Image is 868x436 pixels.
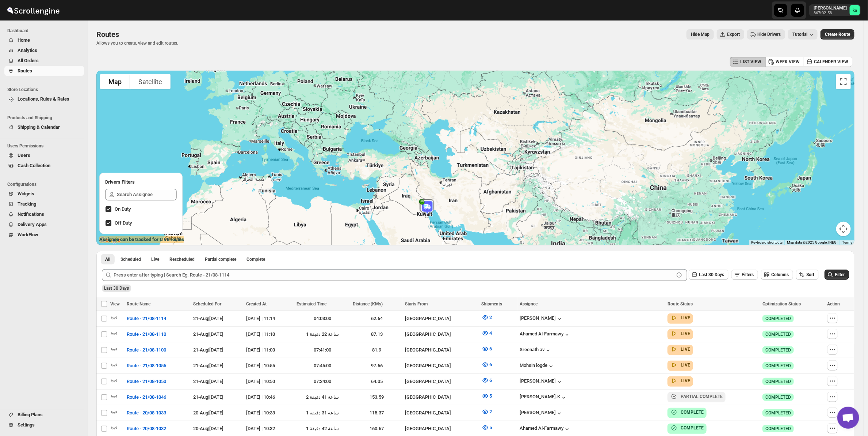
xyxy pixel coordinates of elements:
[127,425,166,432] span: Route - 20/08-1032
[853,8,857,13] text: ka
[353,331,401,338] div: 87.13
[353,346,401,354] div: 81.9
[194,426,224,431] span: 20-Aug | [DATE]
[482,301,502,307] span: Shipments
[297,315,349,322] div: 04:03:00
[806,272,814,277] span: Sort
[405,315,477,322] div: [GEOGRAPHIC_DATA]
[771,272,789,277] span: Columns
[681,347,690,352] b: LIVE
[96,40,178,46] p: Allows you to create, view and edit routes.
[699,272,724,277] span: Last 30 Days
[297,425,349,432] div: 1 ساعة 42 دقيقة
[246,394,292,401] div: [DATE] | 10:46
[297,394,349,401] div: 2 ساعة 41 دقيقة
[18,124,60,130] span: Shipping & Calendar
[821,29,854,40] button: Create Route
[765,363,791,369] span: COMPLETED
[405,425,477,432] div: [GEOGRAPHIC_DATA]
[490,377,492,383] span: 6
[670,424,704,432] button: COMPLETE
[246,409,292,417] div: [DATE] | 10:33
[814,11,847,15] p: 867f02-58
[520,425,571,433] div: Ahamed Al-Farmawy
[405,331,477,338] div: [GEOGRAPHIC_DATA]
[18,68,32,74] span: Routes
[751,240,783,245] button: Keyboard shortcuts
[122,423,171,435] button: Route - 20/08-1032
[681,394,723,399] b: PARTIAL COMPLETE
[670,361,690,369] button: LIVE
[761,270,793,280] button: Columns
[18,412,43,417] span: Billing Plans
[18,191,34,196] span: Widgets
[765,426,791,432] span: COMPLETED
[670,409,704,416] button: COMPLETE
[765,316,791,322] span: COMPLETED
[18,58,39,63] span: All Orders
[765,410,791,416] span: COMPLETED
[4,150,84,161] button: Users
[194,363,224,368] span: 21-Aug | [DATE]
[477,406,497,418] button: 2
[122,407,171,419] button: Route - 20/08-1033
[110,301,120,307] span: View
[757,31,781,37] span: Hide Drivers
[850,5,860,15] span: khaled alrashidi
[765,379,791,384] span: COMPLETED
[490,346,492,352] span: 6
[405,378,477,385] div: [GEOGRAPHIC_DATA]
[836,74,851,89] button: Toggle fullscreen view
[776,59,800,65] span: WEEK VIEW
[477,327,497,339] button: 4
[405,362,477,369] div: [GEOGRAPHIC_DATA]
[691,31,710,37] span: Hide Map
[4,45,84,56] button: Analytics
[4,219,84,230] button: Delivery Apps
[127,315,166,322] span: Route - 21/08-1114
[825,270,849,280] button: Filter
[747,29,785,40] button: Hide Drivers
[205,256,236,262] span: Partial complete
[727,31,740,37] span: Export
[297,362,349,369] div: 07:45:00
[670,330,690,337] button: LIVE
[353,315,401,322] div: 62.64
[122,344,171,356] button: Route - 21/08-1100
[353,362,401,369] div: 97.66
[490,393,492,399] span: 5
[151,256,159,262] span: Live
[115,220,132,226] span: Off Duty
[792,32,807,37] span: Tutorial
[681,410,704,415] b: COMPLETE
[246,378,292,385] div: [DATE] | 10:50
[827,301,840,307] span: Action
[18,153,30,158] span: Users
[405,346,477,354] div: [GEOGRAPHIC_DATA]
[246,301,267,307] span: Created At
[353,394,401,401] div: 153.59
[100,74,130,89] button: Show street map
[194,347,224,353] span: 21-Aug | [DATE]
[4,420,84,430] button: Settings
[18,232,38,237] span: WorkFlow
[130,74,171,89] button: Show satellite imagery
[194,301,222,307] span: Scheduled For
[18,48,37,53] span: Analytics
[194,394,224,400] span: 21-Aug | [DATE]
[99,236,184,243] label: Assignee can be tracked for LIVE routes
[121,256,141,262] span: Scheduled
[122,328,171,340] button: Route - 21/08-1110
[127,331,166,338] span: Route - 21/08-1110
[7,87,84,93] span: Store Locations
[762,301,801,307] span: Optimization Status
[122,376,171,387] button: Route - 21/08-1050
[787,240,838,244] span: Map data ©2025 Google, INEGI
[4,199,84,209] button: Tracking
[520,410,563,417] div: [PERSON_NAME]
[765,394,791,400] span: COMPLETED
[353,425,401,432] div: 160.67
[405,301,428,307] span: Starts From
[405,394,477,401] div: [GEOGRAPHIC_DATA]
[490,409,492,414] span: 2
